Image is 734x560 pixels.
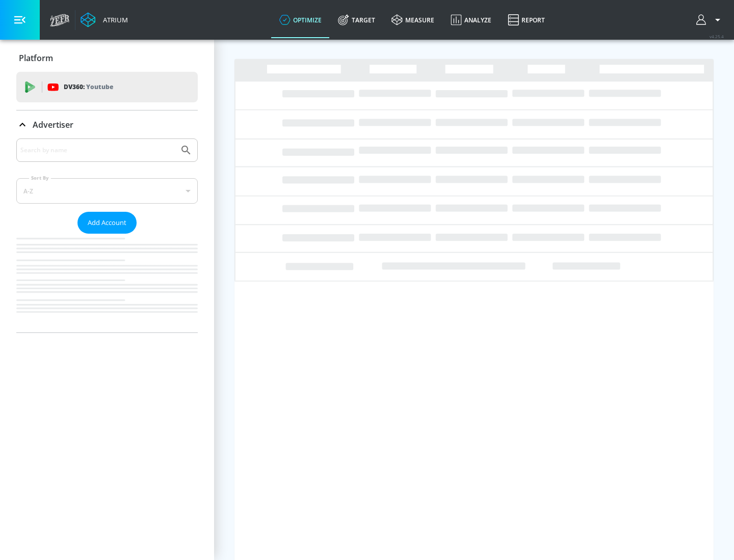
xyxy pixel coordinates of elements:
p: Advertiser [33,119,73,130]
a: Target [330,2,383,38]
input: Search by name [20,144,175,157]
div: DV360: Youtube [16,72,198,102]
p: DV360: [64,81,113,93]
span: Add Account [88,217,126,229]
a: optimize [271,2,330,38]
div: Platform [16,44,198,72]
div: Advertiser [16,110,198,139]
p: Youtube [86,81,113,92]
label: Sort By [29,175,51,181]
a: Analyze [442,2,500,38]
span: v 4.25.4 [710,34,724,39]
a: measure [383,2,442,38]
div: A-Z [16,178,198,204]
a: Atrium [81,12,128,27]
div: Advertiser [16,138,198,332]
button: Add Account [77,212,137,234]
div: Atrium [99,15,128,24]
a: Report [500,2,553,38]
p: Platform [19,52,53,64]
nav: list of Advertiser [16,234,198,332]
